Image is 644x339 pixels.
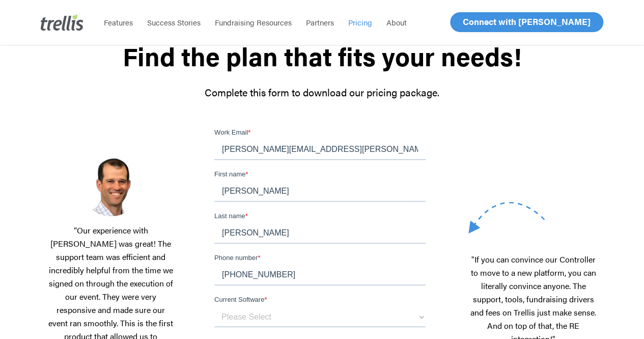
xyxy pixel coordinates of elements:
img: Trellis [41,14,83,31]
p: Complete this form to download our pricing package. [46,85,598,99]
span: Success Stories [147,17,201,28]
a: Features [97,17,140,28]
a: Connect with [PERSON_NAME] [450,12,603,32]
span: Partners [306,17,334,28]
a: Fundraising Resources [208,17,299,28]
span: Fundraising Resources [215,17,292,28]
span: Connect with [PERSON_NAME] [463,15,591,28]
a: Pricing [341,17,379,28]
strong: Find the plan that fits your needs! [123,38,521,74]
span: Features [104,17,133,28]
img: Screenshot-2025-03-18-at-2.39.01%E2%80%AFPM.png [80,155,142,216]
span: About [386,17,407,28]
a: Success Stories [140,17,208,28]
a: About [379,17,414,28]
a: Partners [299,17,341,28]
span: Pricing [348,17,372,28]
